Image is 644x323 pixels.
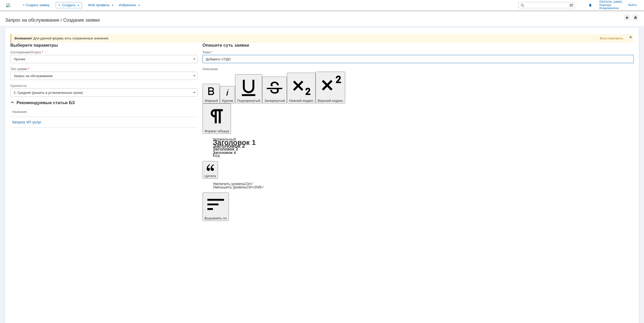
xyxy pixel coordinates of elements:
[213,182,253,186] a: Increase
[6,3,10,7] a: Перейти на домашнюю страницу
[203,193,229,221] button: Выровнять по
[10,107,197,117] th: Название
[203,84,220,103] button: Жирный
[205,129,229,133] span: Формат абзаца
[203,43,249,48] span: Опишите суть заявки
[600,36,623,40] span: Восстановить
[203,67,633,71] div: Описание
[5,18,624,23] div: Запрос на обслуживание / Создание заявки
[237,99,260,103] span: Подчеркнутый
[56,2,82,8] div: Создать
[205,216,227,220] span: Выровнять по
[203,51,633,54] div: Тема
[10,51,196,54] div: Соглашение/Услуга
[14,36,32,40] span: Внимание!
[220,86,235,103] button: Курсив
[318,99,343,103] span: Верхний индекс
[10,67,196,71] div: Тип заявки
[213,153,220,158] a: Код
[264,99,285,103] span: Зачеркнутый
[599,7,622,10] span: Владимировна
[33,36,109,40] span: Для данной формы есть сохраненные значения.
[245,182,253,186] span: Ctrl+'
[12,120,195,124] a: Каталог ИТ-услуг
[203,137,634,158] div: Формат абзаца
[213,185,264,189] a: Decrease
[222,99,233,103] span: Курсив
[203,161,218,179] button: Цитата
[262,77,287,103] button: Зачеркнутый
[289,99,313,103] span: Нижний индекс
[203,103,231,134] button: Формат абзаца
[316,72,345,103] button: Верхний индекс
[235,74,262,103] button: Подчеркнутый
[569,2,574,7] span: Расширенный поиск
[10,100,75,105] span: Рекомендуемые статьи БЗ
[205,99,218,103] span: Жирный
[213,150,236,155] a: Заголовок 4
[599,1,622,4] span: [PERSON_NAME]
[10,84,196,87] div: Срочность
[213,138,256,146] a: Заголовок 1
[599,4,622,7] span: Надежда
[213,147,238,151] a: Заголовок 3
[624,14,630,21] div: Добавить в избранное
[213,143,245,149] a: Заголовок 2
[287,73,316,103] button: Нижний индекс
[246,185,264,189] span: Ctrl+Shift+'
[203,182,634,189] div: Цитата
[6,3,10,7] img: logo
[213,137,236,141] a: Нормальный
[632,14,639,21] div: Сделать домашней страницей
[629,35,633,39] span: Закрыть
[10,43,58,48] span: Выберите параметры
[205,174,216,178] span: Цитата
